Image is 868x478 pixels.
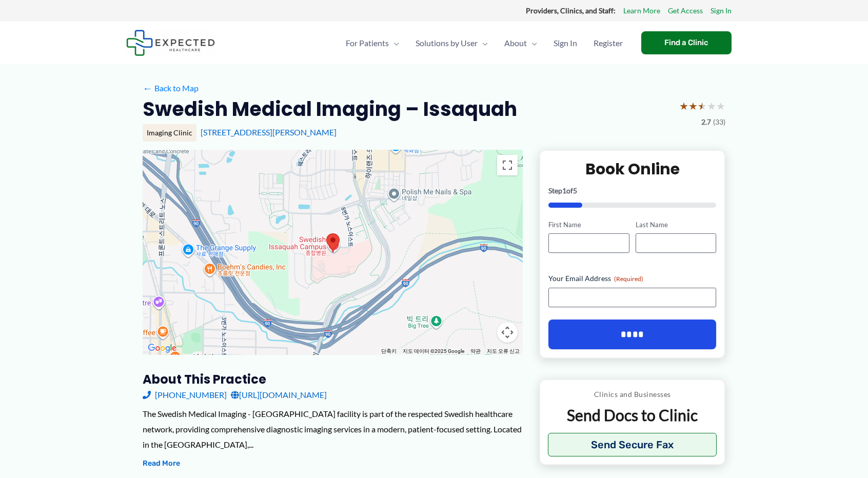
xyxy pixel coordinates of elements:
[346,25,389,61] span: For Patients
[716,96,725,115] span: ★
[548,388,717,401] p: Clinics and Businesses
[548,220,629,230] label: First Name
[143,96,517,122] h2: Swedish Medical Imaging – Issaquah
[585,25,631,61] a: Register
[338,25,631,61] nav: Primary Site Navigation
[143,457,180,470] button: Read More
[496,25,545,61] a: AboutMenu Toggle
[126,30,215,56] img: Expected Healthcare Logo - side, dark font, small
[416,25,478,61] span: Solutions by User
[636,220,716,230] label: Last Name
[545,25,585,61] a: Sign In
[548,433,717,456] button: Send Secure Fax
[688,96,698,115] span: ★
[497,322,518,343] button: 지도 카메라 컨트롤
[594,25,623,61] span: Register
[679,96,688,115] span: ★
[554,25,577,61] span: Sign In
[403,348,464,354] span: 지도 데이터 ©2025 Google
[614,275,643,283] span: (Required)
[641,31,732,54] a: Find a Clinic
[389,25,399,61] span: Menu Toggle
[623,4,660,17] a: Learn More
[526,6,616,15] strong: Providers, Clinics, and Staff:
[713,115,725,129] span: (33)
[231,387,327,403] a: [URL][DOMAIN_NAME]
[143,387,227,403] a: [PHONE_NUMBER]
[562,186,566,195] span: 1
[548,405,717,425] p: Send Docs to Clinic
[201,127,337,137] a: [STREET_ADDRESS][PERSON_NAME]
[143,83,152,93] span: ←
[145,342,179,355] a: Google 지도에서 이 지역 열기(새 창으로 열림)
[407,25,496,61] a: Solutions by UserMenu Toggle
[487,348,520,354] a: 지도 오류 신고
[143,124,196,142] div: Imaging Clinic
[668,4,703,17] a: Get Access
[381,348,397,355] button: 단축키
[145,342,179,355] img: Google
[143,81,199,96] a: ←Back to Map
[143,406,523,452] div: The Swedish Medical Imaging - [GEOGRAPHIC_DATA] facility is part of the respected Swedish healthc...
[548,187,716,194] p: Step of
[338,25,407,61] a: For PatientsMenu Toggle
[698,96,707,115] span: ★
[143,371,523,387] h3: About this practice
[573,186,577,195] span: 5
[548,273,716,284] label: Your Email Address
[470,348,481,354] a: 약관
[711,4,732,17] a: Sign In
[701,115,711,129] span: 2.7
[548,159,716,179] h2: Book Online
[504,25,527,61] span: About
[707,96,716,115] span: ★
[478,25,488,61] span: Menu Toggle
[497,155,518,175] button: 전체 화면보기로 전환
[527,25,537,61] span: Menu Toggle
